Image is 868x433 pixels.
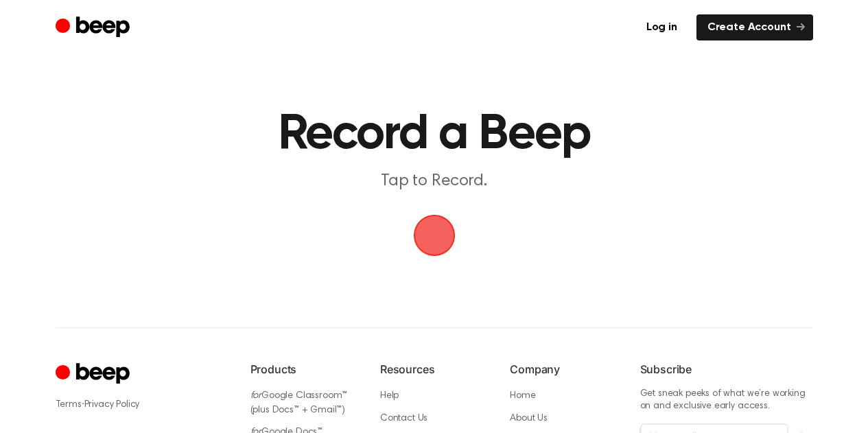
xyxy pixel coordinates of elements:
a: Contact Us [380,414,427,423]
a: About Us [510,414,548,423]
a: Privacy Policy [84,400,140,410]
h6: Products [250,361,358,377]
p: Tap to Record. [171,170,698,193]
a: Create Account [696,14,813,40]
h6: Resources [380,361,488,377]
p: Get sneak peeks of what we’re working on and exclusive early access. [640,388,813,412]
a: Help [380,391,399,401]
h6: Subscribe [640,361,813,377]
a: Terms [56,400,82,410]
a: Cruip [56,361,133,388]
a: Beep [56,14,133,41]
h1: Record a Beep [148,110,720,159]
a: forGoogle Classroom™ (plus Docs™ + Gmail™) [250,391,348,415]
a: Log in [635,14,688,40]
img: Beep Logo [414,215,455,256]
i: for [250,391,262,401]
h6: Company [510,361,618,377]
div: · [56,397,228,412]
a: Home [510,391,535,401]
